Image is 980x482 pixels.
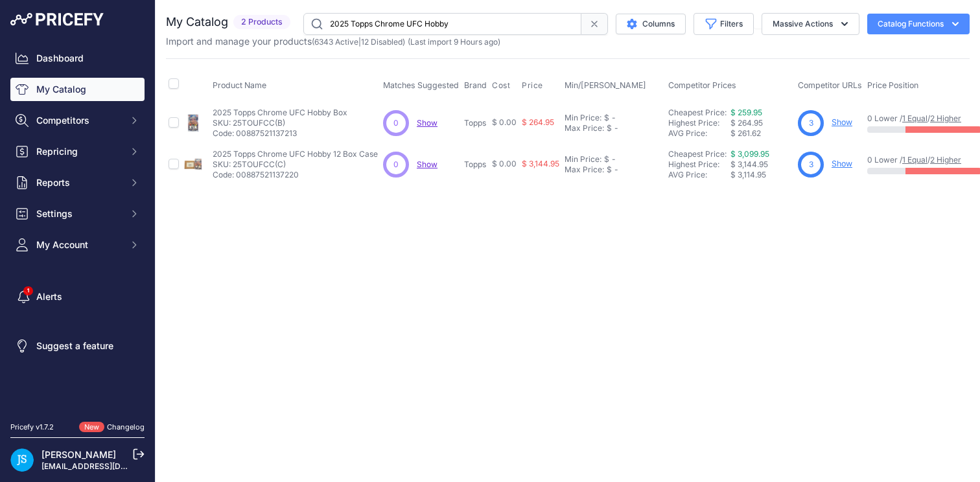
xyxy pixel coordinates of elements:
[10,422,54,433] div: Pricefy v1.7.2
[213,149,378,159] p: 2025 Topps Chrome UFC Hobby 12 Box Case
[930,155,961,165] a: 2 Higher
[10,202,145,225] button: Settings
[166,13,228,31] h2: My Catalog
[393,117,399,129] span: 0
[303,13,581,35] input: Search
[213,118,347,128] p: SKU: 25TOUFCC(B)
[565,80,646,90] span: Min/[PERSON_NAME]
[213,80,266,90] span: Product Name
[213,128,347,139] p: Code: 00887521137213
[41,461,177,471] a: [EMAIL_ADDRESS][DOMAIN_NAME]
[166,35,500,48] p: Import and manage your products
[10,140,145,163] button: Repricing
[464,118,487,128] p: Topps
[565,154,601,165] div: Min Price:
[213,108,347,118] p: 2025 Topps Chrome UFC Hobby Box
[36,176,121,189] span: Reports
[668,128,730,139] div: AVG Price:
[492,117,517,127] span: $ 0.00
[867,14,970,34] button: Catalog Functions
[612,165,618,175] div: -
[464,80,487,90] span: Brand
[809,159,813,170] span: 3
[730,108,762,117] a: $ 259.95
[809,117,813,129] span: 3
[464,159,487,170] p: Topps
[522,117,554,127] span: $ 264.95
[609,154,616,165] div: -
[668,170,730,180] div: AVG Price:
[607,165,612,175] div: $
[314,37,358,47] a: 6343 Active
[107,422,145,431] a: Changelog
[10,47,145,70] a: Dashboard
[361,37,402,47] a: 12 Disabled
[668,159,730,170] div: Highest Price:
[730,128,793,139] div: $ 261.62
[393,159,399,170] span: 0
[668,108,727,117] a: Cheapest Price:
[36,145,121,158] span: Repricing
[902,155,927,165] a: 1 Equal
[604,154,609,165] div: $
[730,170,793,180] div: $ 3,114.95
[312,37,405,47] span: ( | )
[730,149,769,159] a: $ 3,099.95
[233,15,290,30] span: 2 Products
[668,80,736,90] span: Competitor Prices
[79,422,104,433] span: New
[730,159,768,169] span: $ 3,144.95
[798,80,862,90] span: Competitor URLs
[10,78,145,101] a: My Catalog
[762,13,859,35] button: Massive Actions
[604,113,609,123] div: $
[902,113,927,123] a: 1 Equal
[607,123,612,133] div: $
[408,37,500,47] span: (Last import 9 Hours ago)
[36,238,121,251] span: My Account
[522,80,543,91] span: Price
[612,123,618,133] div: -
[492,159,517,168] span: $ 0.00
[10,233,145,257] button: My Account
[522,159,559,168] span: $ 3,144.95
[10,171,145,194] button: Reports
[10,13,104,26] img: Pricefy Logo
[694,13,754,35] button: Filters
[930,113,961,123] a: 2 Higher
[36,114,121,127] span: Competitors
[609,113,616,123] div: -
[668,118,730,128] div: Highest Price:
[668,149,727,159] a: Cheapest Price:
[492,80,513,91] button: Cost
[832,117,852,127] a: Show
[417,159,437,169] a: Show
[616,14,686,34] button: Columns
[565,113,601,123] div: Min Price:
[41,449,116,460] a: [PERSON_NAME]
[565,165,604,175] div: Max Price:
[492,80,510,91] span: Cost
[730,118,763,128] span: $ 264.95
[383,80,459,90] span: Matches Suggested
[867,80,918,90] span: Price Position
[10,109,145,132] button: Competitors
[213,159,378,170] p: SKU: 25TOUFCC(C)
[10,47,145,406] nav: Sidebar
[36,207,121,220] span: Settings
[10,285,145,308] a: Alerts
[417,118,437,128] a: Show
[213,170,378,180] p: Code: 00887521137220
[522,80,546,91] button: Price
[565,123,604,133] div: Max Price:
[832,159,852,168] a: Show
[10,334,145,358] a: Suggest a feature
